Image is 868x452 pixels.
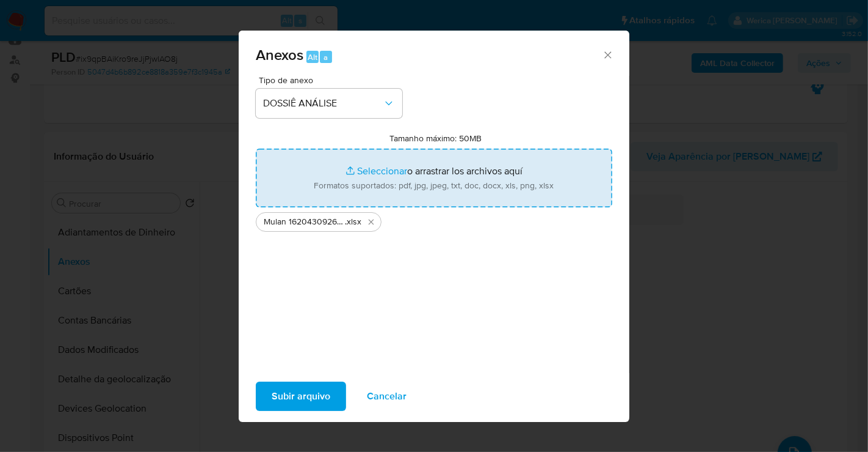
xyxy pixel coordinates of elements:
span: Alt [308,51,317,63]
button: Cerrar [602,49,613,60]
span: Cancelar [367,383,407,410]
span: Tipo de anexo [259,76,405,84]
span: Anexos [256,44,303,65]
span: a [324,51,328,63]
span: Subir arquivo [272,383,330,410]
span: DOSSIÊ ANÁLISE [263,97,383,109]
label: Tamanho máximo: 50MB [390,133,482,144]
button: Cancelar [351,382,422,411]
span: Mulan 1620430926_2025_08_08_16_15_31 [264,216,345,228]
span: .xlsx [345,216,361,228]
ul: Archivos seleccionados [256,207,612,232]
button: Subir arquivo [256,382,346,411]
button: Eliminar Mulan 1620430926_2025_08_08_16_15_31.xlsx [364,215,378,229]
button: DOSSIÊ ANÁLISE [256,89,402,118]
